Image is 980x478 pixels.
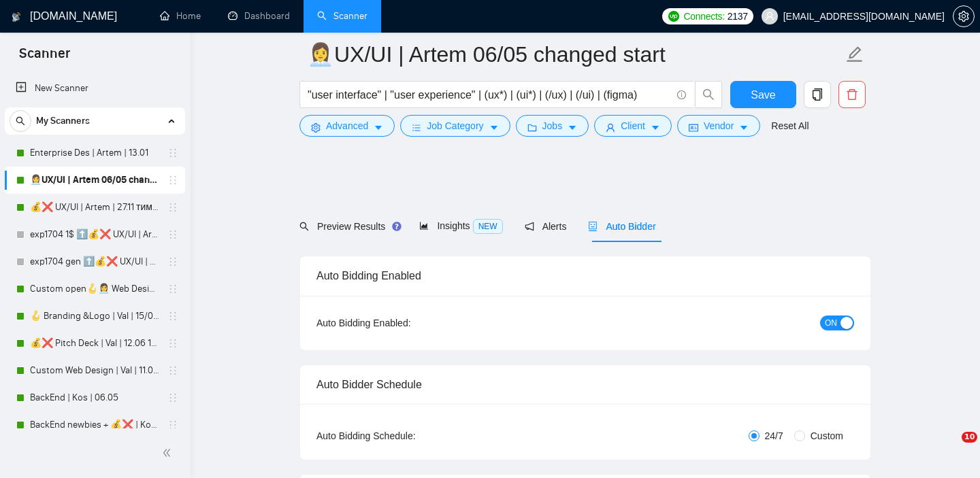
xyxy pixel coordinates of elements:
[228,10,290,22] a: dashboardDashboard
[473,219,503,234] span: NEW
[10,110,31,132] button: search
[542,118,563,133] span: Jobs
[427,118,483,133] span: Job Category
[30,411,159,439] a: BackEnd newbies + 💰❌ | Kos | 06.05
[316,428,495,443] div: Auto Bidding Schedule:
[30,303,159,330] a: 🪝 Branding &Logo | Val | 15/05 added other end
[299,221,397,232] span: Preview Results
[30,139,159,167] a: Enterprise Des | Artem | 13.01
[317,10,367,22] a: searchScanner
[489,122,499,133] span: caret-down
[621,118,645,133] span: Client
[668,11,679,22] img: upwork-logo.png
[30,330,159,357] a: 💰❌ Pitch Deck | Val | 12.06 16% view
[527,122,537,133] span: folder
[30,248,159,275] a: exp1704 gen ⬆️💰❌ UX/UI | Artem
[838,81,866,108] button: delete
[167,392,178,403] span: holder
[846,46,864,63] span: edit
[316,315,495,330] div: Auto Bidding Enabled:
[30,357,159,384] a: Custom Web Design | Val | 11.09 filters changed
[30,384,159,411] a: BackEnd | Kos | 06.05
[759,428,789,443] span: 24/7
[419,220,502,231] span: Insights
[677,90,686,99] span: info-circle
[316,256,854,295] div: Auto Bidding Enabled
[12,6,21,28] img: logo
[412,122,421,133] span: bars
[10,116,31,126] span: search
[771,118,808,133] a: Reset All
[568,122,577,133] span: caret-down
[167,284,178,294] span: holder
[588,221,655,232] span: Auto Bidder
[728,9,748,24] span: 2137
[316,365,854,404] div: Auto Bidder Schedule
[419,221,429,231] span: area-chart
[167,202,178,213] span: holder
[167,148,178,158] span: holder
[400,115,510,137] button: barsJob Categorycaret-down
[525,221,567,232] span: Alerts
[30,167,159,194] a: 👩‍💼UX/UI | Artem 06/05 changed start
[167,175,178,186] span: holder
[696,88,721,101] span: search
[934,432,966,464] iframe: Intercom live chat
[167,256,178,267] span: holder
[8,44,81,72] span: Scanner
[683,9,724,24] span: Connects:
[162,446,176,460] span: double-left
[730,81,796,108] button: Save
[953,5,975,27] button: setting
[825,315,837,330] span: ON
[805,428,849,443] span: Custom
[167,420,178,430] span: holder
[953,11,974,22] span: setting
[167,229,178,240] span: holder
[804,88,830,101] span: copy
[704,118,734,133] span: Vendor
[677,115,760,137] button: idcardVendorcaret-down
[739,122,749,133] span: caret-down
[594,115,672,137] button: userClientcaret-down
[525,222,534,231] span: notification
[307,37,843,71] input: Scanner name...
[751,86,775,103] span: Save
[695,81,722,108] button: search
[299,115,395,137] button: settingAdvancedcaret-down
[689,122,698,133] span: idcard
[30,221,159,248] a: exp1704 1$ ⬆️💰❌ UX/UI | Artem
[962,432,977,443] span: 10
[5,75,185,102] li: New Scanner
[588,222,598,231] span: robot
[804,81,831,108] button: copy
[167,338,178,349] span: holder
[30,275,159,303] a: Custom open🪝👩‍💼 Web Design | Artem18/09 other start
[765,12,774,21] span: user
[516,115,589,137] button: folderJobscaret-down
[36,107,90,135] span: My Scanners
[606,122,615,133] span: user
[326,118,368,133] span: Advanced
[167,311,178,322] span: holder
[374,122,383,133] span: caret-down
[30,194,159,221] a: 💰❌ UX/UI | Artem | 27.11 тимчасово вимкнула
[839,88,865,101] span: delete
[311,122,321,133] span: setting
[16,75,174,102] a: New Scanner
[651,122,660,133] span: caret-down
[391,220,403,233] div: Tooltip anchor
[160,10,201,22] a: homeHome
[953,11,975,22] a: setting
[299,222,309,231] span: search
[167,365,178,376] span: holder
[308,86,671,103] input: Search Freelance Jobs...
